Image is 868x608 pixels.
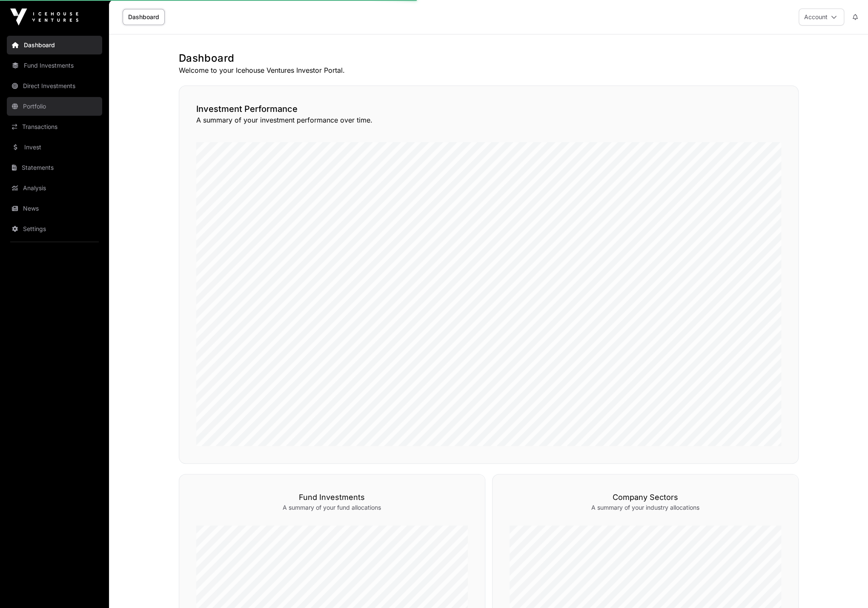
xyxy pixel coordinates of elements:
[7,138,102,157] a: Invest
[510,491,781,503] h3: Company Sectors
[7,36,102,54] a: Dashboard
[799,9,844,26] button: Account
[7,77,102,95] a: Direct Investments
[7,199,102,218] a: News
[510,503,781,512] p: A summary of your industry allocations
[10,9,78,26] img: Icehouse Ventures Logo
[196,115,781,125] p: A summary of your investment performance over time.
[7,56,102,75] a: Fund Investments
[7,97,102,116] a: Portfolio
[825,567,868,608] iframe: Chat Widget
[196,103,781,115] h2: Investment Performance
[179,65,799,75] p: Welcome to your Icehouse Ventures Investor Portal.
[7,220,102,238] a: Settings
[7,117,102,136] a: Transactions
[7,179,102,197] a: Analysis
[7,158,102,177] a: Statements
[179,51,799,65] h1: Dashboard
[123,9,165,25] a: Dashboard
[196,503,468,512] p: A summary of your fund allocations
[196,491,468,503] h3: Fund Investments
